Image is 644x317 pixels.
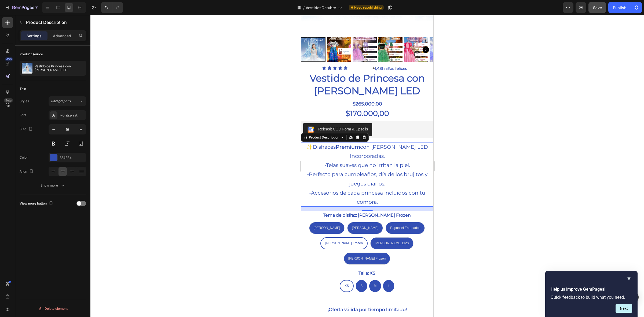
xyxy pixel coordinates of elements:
[5,57,13,61] div: 450
[301,15,433,317] iframe: Design area
[354,5,382,10] span: Need republishing
[38,305,68,312] div: Delete element
[5,129,12,135] strong: ✨
[47,242,85,245] span: [PERSON_NAME] Frozen
[303,5,305,10] span: /
[588,2,606,13] button: Save
[608,2,631,13] button: Publish
[5,129,127,144] p: Disfraces con [PERSON_NAME] LED Incorporadas.
[35,64,84,72] p: Vestido de Princesa con [PERSON_NAME] LED
[23,50,154,57] p: 1,481 niñas felices
[51,211,77,215] span: [PERSON_NAME]
[551,295,632,300] p: Quick feedback to build what you need.
[20,200,54,207] div: View more button
[43,269,48,273] span: XS
[22,63,32,74] img: product feature img
[4,98,13,103] div: Beta
[13,211,39,215] span: [PERSON_NAME]
[20,52,43,57] div: Product source
[551,286,632,293] h2: Help us improve GemPages!
[57,254,75,263] legend: Talla: XS
[49,96,86,106] button: Paragraph 1*
[73,269,75,273] span: M
[20,99,29,104] div: Styles
[3,56,130,83] h2: Vestido de Princesa con [PERSON_NAME] LED
[2,2,40,13] button: 7
[20,126,34,133] div: Size
[20,155,28,160] div: Color
[23,147,109,153] p: -Telas suaves que no irritan la piel.
[101,2,123,13] div: Undo/Redo
[6,156,126,172] p: -Perfecto para cumpleaños, día de los brujitos y juegos diarios.
[20,168,35,175] div: Align
[7,120,39,125] div: Product Description
[89,211,119,215] span: Rapunzel Enredados
[26,19,84,25] p: Product Description
[24,226,61,230] span: [PERSON_NAME] Frozen
[35,4,38,11] p: 7
[51,99,71,104] span: Paragraph 1*
[20,113,26,118] div: Font
[59,269,61,273] span: S
[21,196,110,205] legend: Tema de disfraz: [PERSON_NAME] Frozen
[74,226,108,230] span: [PERSON_NAME] Bros
[53,33,71,39] p: Advanced
[41,183,65,188] div: Show more
[1,290,132,299] p: ¡Oferta válida por tiempo limitado!
[20,86,26,91] div: Text
[2,108,71,121] button: Releasit COD Form & Upsells
[613,5,626,10] div: Publish
[306,5,336,10] span: VestidosOctubre
[616,304,632,313] button: Next question
[35,129,59,135] strong: Premium
[6,111,13,118] img: CKKYs5695_ICEAE=.webp
[27,33,42,39] p: Settings
[87,269,89,273] span: L
[593,5,602,10] span: Save
[551,275,632,313] div: Help us improve GemPages!
[71,51,74,56] span: +
[20,181,86,190] button: Show more
[17,111,67,117] div: Releasit COD Form & Upsells
[60,113,85,118] div: Montserrat
[626,275,632,282] button: Hide survey
[20,304,86,313] button: Delete element
[8,175,124,190] p: -Accesorios de cada princesa incluidos con tu compra.
[60,155,85,160] div: 334FB4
